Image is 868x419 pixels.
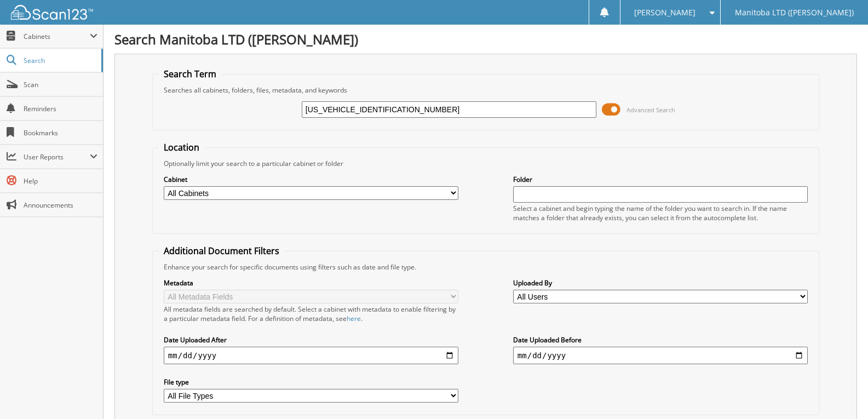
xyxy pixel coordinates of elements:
legend: Location [158,141,205,153]
h1: Search Manitoba LTD ([PERSON_NAME]) [114,30,857,48]
span: [PERSON_NAME] [634,9,695,16]
div: Optionally limit your search to a particular cabinet or folder [158,159,813,168]
div: Enhance your search for specific documents using filters such as date and file type. [158,262,813,272]
label: Metadata [164,278,458,288]
span: Announcements [24,200,97,210]
span: Bookmarks [24,128,97,137]
label: Uploaded By [513,278,808,288]
span: Reminders [24,104,97,113]
span: Search [24,56,96,65]
label: Folder [513,175,808,184]
label: Date Uploaded After [164,335,458,345]
legend: Additional Document Filters [158,245,285,257]
img: scan123-logo-white.svg [11,5,93,20]
label: Date Uploaded Before [513,335,808,345]
input: end [513,347,808,364]
span: Advanced Search [626,106,675,114]
span: User Reports [24,152,90,162]
legend: Search Term [158,68,222,80]
label: Cabinet [164,175,458,184]
div: Select a cabinet and begin typing the name of the folder you want to search in. If the name match... [513,204,808,222]
input: start [164,347,458,364]
a: here [347,314,361,323]
iframe: Chat Widget [813,366,868,419]
span: Manitoba LTD ([PERSON_NAME]) [735,9,854,16]
span: Scan [24,80,97,89]
label: File type [164,377,458,387]
span: Help [24,176,97,186]
div: All metadata fields are searched by default. Select a cabinet with metadata to enable filtering b... [164,305,458,323]
span: Cabinets [24,32,90,41]
div: Searches all cabinets, folders, files, metadata, and keywords [158,85,813,95]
